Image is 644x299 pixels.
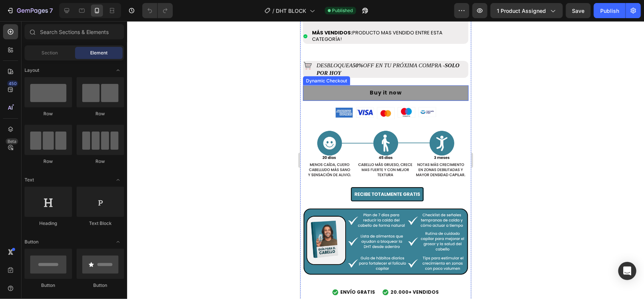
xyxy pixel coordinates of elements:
[90,50,108,56] span: Element
[497,7,546,15] span: 1 product assigned
[490,3,563,18] button: 1 product assigned
[42,50,58,56] span: Section
[112,64,124,76] span: Toggle open
[112,236,124,248] span: Toggle open
[6,138,18,144] div: Beta
[25,220,72,227] div: Heading
[600,7,619,15] div: Publish
[25,110,72,117] div: Row
[25,177,34,183] span: Text
[572,8,585,14] span: Save
[276,7,307,15] span: DHT BLOCK
[3,3,56,18] button: 7
[142,3,173,18] div: Undo/Redo
[300,21,471,299] iframe: Design area
[49,6,53,15] p: 7
[25,24,124,39] input: Search Sections & Elements
[77,282,124,289] div: Button
[273,7,275,15] span: /
[112,174,124,186] span: Toggle open
[332,7,353,14] span: Published
[594,3,626,18] button: Publish
[25,67,39,74] span: Layout
[7,81,18,87] div: 450
[77,110,124,117] div: Row
[25,282,72,289] div: Button
[25,158,72,165] div: Row
[77,220,124,227] div: Text Block
[618,262,636,280] div: Open Intercom Messenger
[25,239,38,245] span: Button
[566,3,591,18] button: Save
[77,158,124,165] div: Row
